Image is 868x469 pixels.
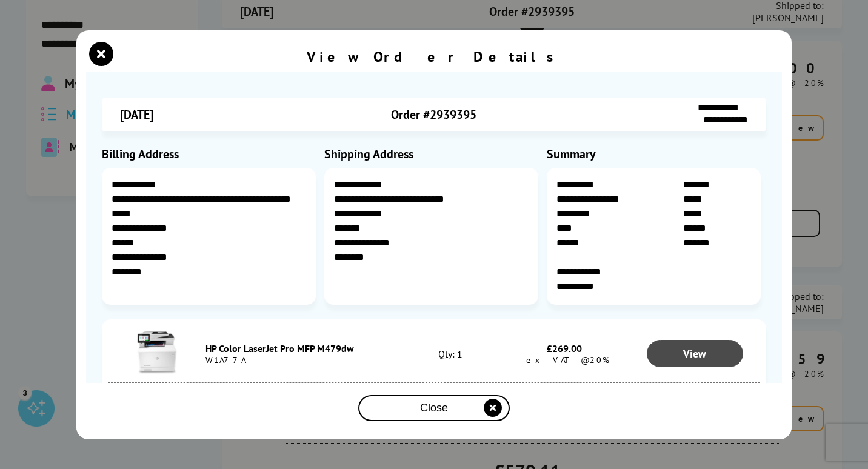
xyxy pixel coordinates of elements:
span: View [683,347,706,361]
img: HP Color LaserJet Pro MFP M479dw [136,331,178,374]
span: Order #2939395 [391,107,476,122]
div: HP Color LaserJet Pro MFP M479dw [205,342,401,354]
div: W1A77A [205,354,401,365]
div: Shipping Address [324,146,544,162]
button: close modal [92,45,110,63]
div: Qty: 1 [401,348,499,360]
button: close modal [358,395,510,421]
span: £269.00 [547,342,582,354]
span: Close [420,402,448,414]
span: [DATE] [120,107,153,122]
a: View [647,340,744,367]
span: ex VAT @20% [520,354,609,365]
div: Billing Address [102,146,321,162]
div: Summary [547,146,766,162]
div: View Order Details [307,47,561,66]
